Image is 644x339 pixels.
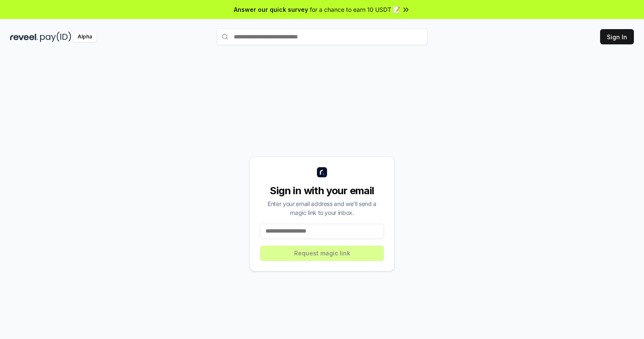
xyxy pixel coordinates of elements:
img: pay_id [40,32,71,42]
span: for a chance to earn 10 USDT 📝 [310,5,400,14]
div: Enter your email address and we’ll send a magic link to your inbox. [260,199,384,217]
span: Answer our quick survey [234,5,308,14]
img: logo_small [317,167,327,177]
button: Sign In [600,29,634,44]
img: reveel_dark [10,32,38,42]
div: Sign in with your email [260,184,384,198]
div: Alpha [73,32,97,42]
